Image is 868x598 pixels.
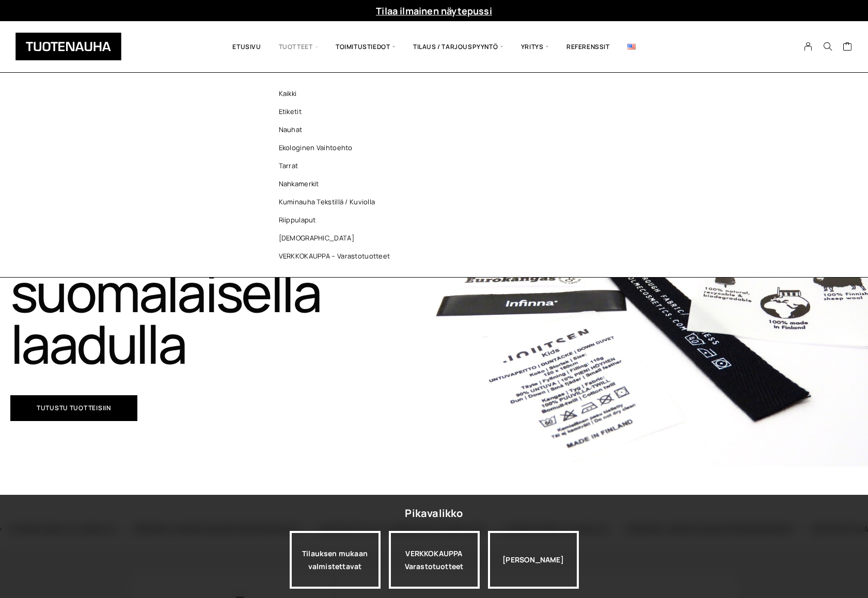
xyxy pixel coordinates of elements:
[488,531,579,589] div: [PERSON_NAME]
[389,531,480,589] a: VERKKOKAUPPAVarastotuotteet
[6,19,182,28] div: Tältä sivustolta ostaminen on turvallista.
[262,193,412,211] a: Kuminauha tekstillä / kuviolla
[148,61,182,74] img: g9mubXtT+nlswAAAABJRU5ErkJggg==
[558,29,619,64] a: Referenssit
[6,42,94,51] button: Muuta ilmoitusasetuksia
[512,29,558,64] span: Yritys
[224,29,270,64] a: Etusivu
[389,531,480,589] div: VERKKOKAUPPA Varastotuotteet
[404,29,512,64] span: Tilaus / Tarjouspyyntö
[98,74,182,83] div: F-Securen selauksen suojaus
[262,247,412,265] a: VERKKOKAUPPA – Varastotuotteet
[262,211,412,229] a: Riippulaput
[327,29,404,64] span: Toimitustiedot
[262,157,412,175] a: Tarrat
[37,405,111,411] span: Tutustu tuotteisiin
[270,29,327,64] span: Tuotteet
[10,395,137,421] a: Tutustu tuotteisiin
[262,103,412,121] a: Etiketit
[10,163,434,369] h1: Tuotemerkit, nauhat ja etiketit suomalaisella laadulla​
[11,5,19,12] img: svg+xml;base64,PHN2ZyB3aWR0aD0iMTI4IiBoZWlnaHQ9IjEyOCIgdmlld0JveD0iMCAwIDEyOCAxMjgiIGZpbGw9Im5vbm...
[262,85,412,103] a: Kaikki
[6,30,182,38] div: [URL][DOMAIN_NAME]
[169,6,182,19] img: close_btn_light.svg
[262,121,412,139] a: Nauhat
[290,531,381,589] a: Tilauksen mukaan valmistettavat
[405,504,463,523] div: Pikavalikko
[627,44,636,50] img: English
[376,5,492,17] a: Tilaa ilmainen näytepussi
[262,139,412,157] a: Ekologinen vaihtoehto
[818,42,838,51] button: Search
[15,33,121,60] img: Tuotenauha Oy
[262,229,412,247] a: [DEMOGRAPHIC_DATA]
[262,175,412,193] a: Nahkamerkit
[798,42,818,51] a: My Account
[843,41,853,54] a: Cart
